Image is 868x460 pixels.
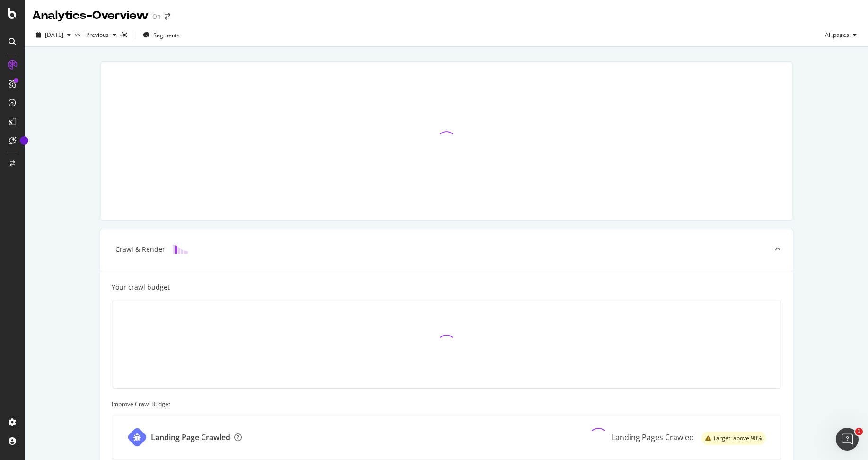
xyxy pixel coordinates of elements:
[713,435,762,441] span: Target: above 90%
[82,31,109,39] span: Previous
[20,136,28,145] div: Tooltip anchor
[112,416,781,459] a: Landing Page CrawledLanding Pages Crawledwarning label
[165,13,170,20] div: arrow-right-arrow-left
[45,31,63,39] span: 2025 Sep. 27th
[821,27,860,43] button: All pages
[855,428,863,435] span: 1
[75,30,82,38] span: vs
[139,27,184,43] button: Segments
[821,31,849,39] span: All pages
[152,12,161,21] div: On
[701,432,766,445] div: warning label
[112,400,781,408] div: Improve Crawl Budget
[32,8,149,24] div: Analytics - Overview
[115,245,165,254] div: Crawl & Render
[612,432,694,443] div: Landing Pages Crawled
[153,31,180,39] span: Segments
[836,428,859,451] iframe: Intercom live chat
[82,27,120,43] button: Previous
[32,27,75,43] button: [DATE]
[173,245,188,254] img: block-icon
[112,283,170,292] div: Your crawl budget
[151,432,230,443] div: Landing Page Crawled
